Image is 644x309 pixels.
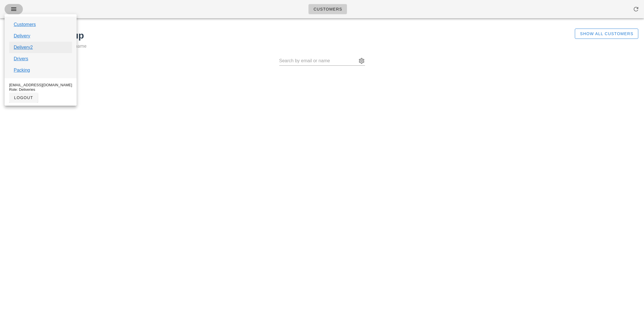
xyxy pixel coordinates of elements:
input: Search by email or name [279,56,357,65]
a: Packing [14,67,30,74]
span: logout [14,95,33,100]
button: appended action [358,57,365,64]
a: Customers [14,21,36,28]
a: Delivery [14,33,30,39]
a: Drivers [14,55,28,62]
a: Delivery2 [14,44,33,51]
button: logout [9,93,38,103]
p: Search for customers by email or name [6,42,532,50]
span: Customers [313,7,342,11]
span: Show All Customers [580,31,633,36]
button: Show All Customers [575,29,638,39]
a: Customers [308,4,347,14]
h1: Customer Lookup [6,29,532,42]
div: [EMAIL_ADDRESS][DOMAIN_NAME] [9,83,72,87]
div: Role: Deliveries [9,87,72,92]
